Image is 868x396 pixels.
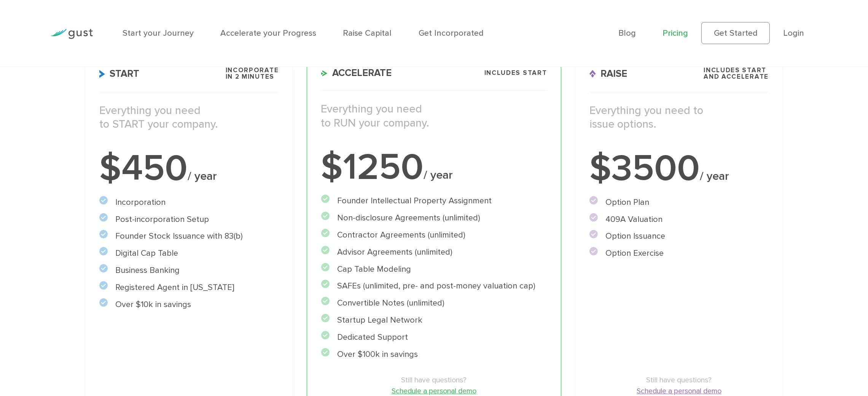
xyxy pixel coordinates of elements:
span: Includes START [484,70,547,76]
li: Business Banking [99,264,279,277]
div: $450 [99,150,279,187]
li: Post-incorporation Setup [99,213,279,226]
li: Incorporation [99,196,279,209]
p: Everything you need to issue options. [589,104,769,131]
span: / year [188,169,217,183]
span: Start [99,69,139,79]
p: Everything you need to RUN your company. [321,102,547,130]
a: Login [784,28,804,38]
li: Digital Cap Table [99,247,279,260]
li: Convertible Notes (unlimited) [321,297,547,309]
span: Accelerate [321,68,392,78]
a: Start your Journey [123,28,194,38]
span: Still have questions? [589,374,769,385]
p: Everything you need to START your company. [99,104,279,131]
li: 409A Valuation [589,213,769,226]
span: Includes START and ACCELERATE [704,67,769,80]
a: Raise Capital [343,28,392,38]
span: / year [700,169,729,183]
span: Incorporate in 2 Minutes [226,67,279,80]
span: Raise [589,69,627,79]
li: Over $100k in savings [321,348,547,361]
li: Option Issuance [589,230,769,242]
span: / year [424,168,453,182]
a: Blog [618,28,636,38]
span: Still have questions? [321,374,547,385]
li: Startup Legal Network [321,314,547,326]
li: SAFEs (unlimited, pre- and post-money valuation cap) [321,280,547,292]
li: Cap Table Modeling [321,263,547,276]
li: Non-disclosure Agreements (unlimited) [321,212,547,224]
a: Get Started [701,22,770,44]
li: Over $10k in savings [99,298,279,311]
img: Raise Icon [589,70,596,78]
img: Accelerate Icon [321,70,328,76]
li: Registered Agent in [US_STATE] [99,281,279,294]
li: Founder Intellectual Property Assignment [321,195,547,207]
a: Accelerate your Progress [220,28,316,38]
li: Option Plan [589,196,769,209]
li: Contractor Agreements (unlimited) [321,229,547,241]
div: $1250 [321,149,547,185]
img: Start Icon X2 [99,70,105,78]
li: Dedicated Support [321,331,547,344]
a: Get Incorporated [419,28,484,38]
li: Advisor Agreements (unlimited) [321,246,547,258]
li: Option Exercise [589,247,769,260]
a: Pricing [663,28,688,38]
img: Gust Logo [50,29,93,39]
li: Founder Stock Issuance with 83(b) [99,230,279,242]
div: $3500 [589,150,769,187]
